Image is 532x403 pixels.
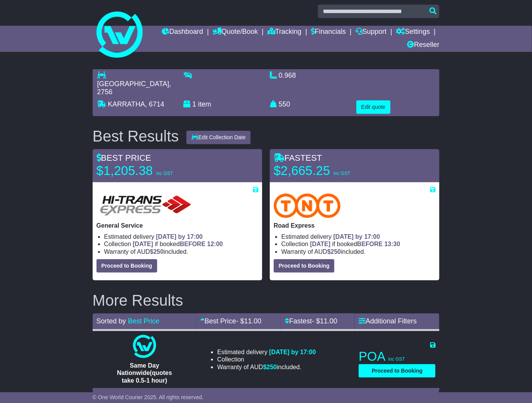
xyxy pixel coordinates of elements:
[274,153,322,163] span: FASTEST
[333,233,380,240] span: [DATE] by 17:00
[320,317,337,325] span: 11.00
[217,363,316,371] li: Warranty of AUD included.
[96,153,151,163] span: BEST PRICE
[96,193,195,218] img: HiTrans: General Service
[162,26,203,39] a: Dashboard
[156,233,203,240] span: [DATE] by 17:00
[192,100,196,108] span: 1
[156,171,173,176] span: inc GST
[285,317,337,325] a: Fastest- $11.00
[263,364,277,370] span: $
[334,171,350,176] span: inc GST
[396,26,430,39] a: Settings
[388,356,405,362] span: inc GST
[89,128,183,145] div: Best Results
[97,80,171,96] span: , 2756
[104,233,258,240] li: Estimated delivery
[104,240,258,248] li: Collection
[244,317,261,325] span: 11.00
[268,26,301,39] a: Tracking
[310,241,400,247] span: if booked
[133,241,223,247] span: if booked
[267,364,277,370] span: 250
[213,26,258,39] a: Quote/Book
[281,240,436,248] li: Collection
[310,241,331,247] span: [DATE]
[186,131,251,144] button: Edit Collection Date
[217,356,316,363] li: Collection
[96,317,126,325] span: Sorted by
[311,26,346,39] a: Financials
[117,362,172,383] span: Same Day Nationwide(quotes take 0.5-1 hour)
[281,233,436,240] li: Estimated delivery
[359,349,436,364] p: POA
[359,364,436,378] button: Proceed to Booking
[97,80,169,88] span: [GEOGRAPHIC_DATA]
[384,241,400,247] span: 13:30
[327,248,341,255] span: $
[198,100,211,108] span: item
[96,259,157,273] button: Proceed to Booking
[274,163,370,178] p: $2,665.25
[281,248,436,255] li: Warranty of AUD included.
[356,26,387,39] a: Support
[150,248,164,255] span: $
[104,248,258,255] li: Warranty of AUD included.
[274,222,436,229] p: Road Express
[93,292,440,309] h2: More Results
[133,335,156,358] img: One World Courier: Same Day Nationwide(quotes take 0.5-1 hour)
[96,222,258,229] p: General Service
[207,241,223,247] span: 12:00
[180,241,206,247] span: BEFORE
[312,317,337,325] span: - $
[96,163,193,178] p: $1,205.38
[407,39,439,52] a: Reseller
[357,241,383,247] span: BEFORE
[108,100,145,108] span: KARRATHA
[279,72,296,79] span: 0.968
[128,317,160,325] a: Best Price
[279,100,290,108] span: 550
[145,100,164,108] span: , 6714
[236,317,261,325] span: - $
[133,241,153,247] span: [DATE]
[93,394,204,400] span: © One World Courier 2025. All rights reserved.
[356,100,391,114] button: Edit quote
[153,248,164,255] span: 250
[359,317,417,325] a: Additional Filters
[269,349,316,355] span: [DATE] by 17:00
[274,193,341,218] img: TNT Domestic: Road Express
[200,317,261,325] a: Best Price- $11.00
[274,259,334,273] button: Proceed to Booking
[217,348,316,356] li: Estimated delivery
[331,248,341,255] span: 250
